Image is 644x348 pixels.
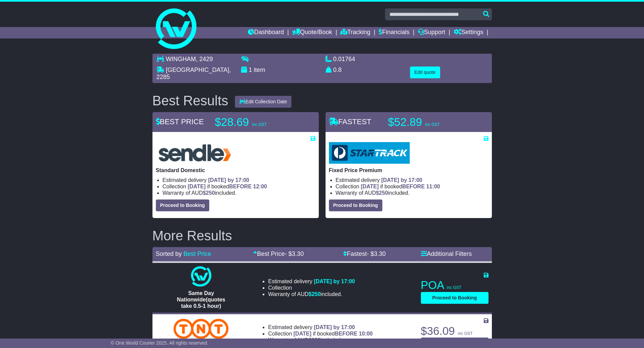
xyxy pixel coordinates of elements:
span: [DATE] [188,184,206,189]
span: 250 [312,291,321,297]
a: Best Price [184,250,211,257]
span: $ [203,190,215,196]
span: BEFORE [229,184,252,189]
a: Dashboard [248,27,284,38]
li: Warranty of AUD included. [268,291,355,297]
p: $36.09 [421,324,488,338]
span: BEST PRICE [156,117,204,126]
img: One World Courier: Same Day Nationwide(quotes take 0.5-1 hour) [191,266,211,287]
li: Estimated delivery [268,324,373,330]
span: 250 [312,337,321,343]
span: 250 [379,190,388,196]
button: Proceed to Booking [156,199,209,211]
span: BEFORE [402,184,425,189]
span: inc GST [425,122,440,127]
p: Standard Domestic [156,167,315,173]
span: [DATE] by 17:00 [208,177,249,183]
span: Same Day Nationwide(quotes take 0.5-1 hour) [177,290,225,309]
img: TNT Domestic: Road Express [173,319,229,339]
span: inc GST [458,331,473,336]
span: - $ [367,250,386,257]
span: $ [309,291,321,297]
li: Collection [268,330,373,337]
span: WINGHAM [166,56,196,62]
div: Best Results [149,93,232,108]
img: StarTrack: Fixed Price Premium [329,142,410,164]
span: $ [376,190,388,196]
span: $ [309,337,321,343]
span: 12:00 [253,184,267,189]
button: Proceed to Booking [329,199,382,211]
li: Estimated delivery [336,177,488,183]
li: Warranty of AUD included. [163,190,315,196]
button: Edit quote [410,66,440,78]
span: , 2429 [196,56,213,62]
span: 10:00 [359,331,373,337]
span: if booked [188,184,267,189]
li: Collection [268,285,355,291]
img: Sendle: Standard Domestic [156,142,234,164]
li: Collection [336,183,488,190]
a: Support [418,27,445,38]
a: Tracking [340,27,370,38]
span: 250 [206,190,215,196]
li: Estimated delivery [268,278,355,285]
span: FASTEST [329,117,372,126]
span: [DATE] by 17:00 [314,278,355,284]
span: [DATE] by 17:00 [381,177,423,183]
li: Collection [163,183,315,190]
h2: More Results [152,228,492,243]
span: 3.30 [292,250,304,257]
span: 3.30 [374,250,386,257]
span: 11:00 [426,184,440,189]
a: Financials [379,27,409,38]
button: Edit Collection Date [235,96,291,108]
li: Estimated delivery [163,177,315,183]
span: Sorted by [156,250,182,257]
span: if booked [361,184,440,189]
li: Warranty of AUD included. [336,190,488,196]
span: © One World Courier 2025. All rights reserved. [111,340,209,346]
span: if booked [293,331,373,337]
span: inc GST [252,122,267,127]
a: Additional Filters [421,250,472,257]
span: item [254,66,265,73]
span: BEFORE [335,331,357,337]
p: Fixed Price Premium [329,167,488,173]
span: inc GST [447,285,461,290]
span: 1 [249,66,252,73]
span: [DATE] [361,184,379,189]
span: 0.01764 [333,56,355,62]
span: [DATE] by 17:00 [314,324,355,330]
span: - $ [285,250,304,257]
a: Quote/Book [292,27,332,38]
span: 0.8 [333,66,342,73]
p: $52.89 [388,115,473,129]
a: Best Price- $3.30 [253,250,304,257]
span: , 2285 [157,66,231,81]
p: $28.69 [215,115,300,129]
span: [GEOGRAPHIC_DATA] [166,66,229,73]
button: Proceed to Booking [421,292,488,304]
li: Warranty of AUD included. [268,337,373,343]
p: POA [421,278,488,292]
a: Settings [454,27,483,38]
a: Fastest- $3.30 [343,250,386,257]
span: [DATE] [293,331,311,337]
